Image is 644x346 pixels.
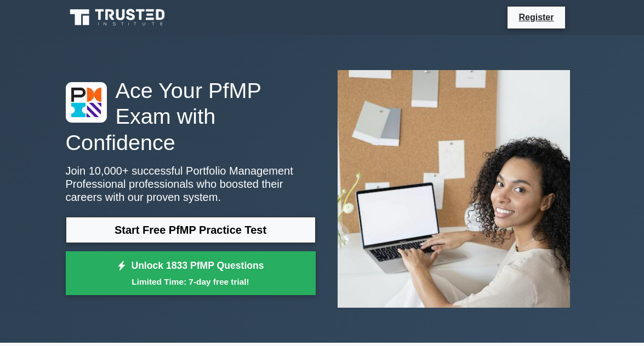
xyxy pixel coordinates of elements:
[79,275,302,288] small: Limited Time: 7-day free trial!
[512,10,560,24] a: Register
[66,217,316,243] a: Start Free PfMP Practice Test
[66,78,316,156] h1: Ace Your PfMP Exam with Confidence
[66,164,316,204] p: Join 10,000+ successful Portfolio Management Professional professionals who boosted their careers...
[66,251,316,295] a: Unlock 1833 PfMP QuestionsLimited Time: 7-day free trial!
